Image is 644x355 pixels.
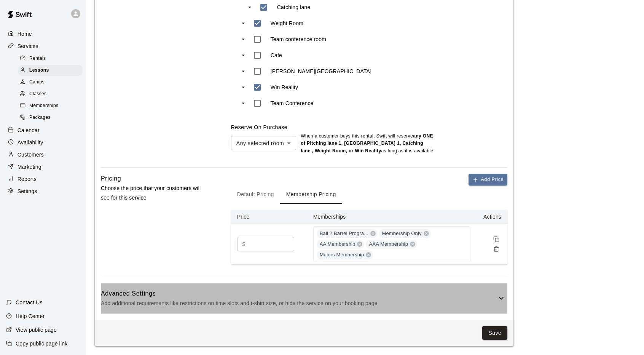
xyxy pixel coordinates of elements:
p: Copy public page link [16,340,67,347]
span: AAA Membership [366,241,411,248]
th: Price [231,210,307,224]
div: Camps [18,77,83,88]
span: Camps [29,78,45,86]
span: Packages [29,114,51,122]
button: Membership Pricing [280,185,342,204]
a: Services [6,40,80,52]
a: Availability [6,137,80,148]
span: Majors Membership [317,251,367,259]
p: Team Conference [271,99,314,107]
div: AAA Membership [366,240,417,249]
div: Majors Membership [317,250,373,259]
p: Catching lane [277,3,311,11]
div: Rentals [18,53,83,64]
span: Ball 2 Barrel Progra... [317,230,371,237]
div: Memberships [18,101,83,111]
p: Calendar [18,126,40,134]
p: Availability [18,139,43,146]
a: Reports [6,173,80,185]
span: Membership Only [379,230,425,237]
button: Remove price [491,244,501,254]
a: Customers [6,149,80,160]
p: Home [18,30,32,38]
a: Settings [6,185,80,197]
th: Memberships [307,210,477,224]
button: Duplicate price [491,234,501,244]
div: Advanced SettingsAdd additional requirements like restrictions on time slots and t-shirt size, or... [101,283,507,313]
p: Reports [18,175,37,183]
span: Lessons [29,67,49,74]
p: Marketing [18,163,41,171]
a: Packages [18,112,86,124]
a: Camps [18,77,86,88]
a: Calendar [6,125,80,136]
p: Settings [18,187,37,195]
button: Default Pricing [231,185,280,204]
div: Ball 2 Barrel Progra... [317,229,378,238]
p: Cafe [271,51,282,59]
p: Customers [18,151,44,158]
a: Memberships [18,100,86,112]
p: [PERSON_NAME][GEOGRAPHIC_DATA] [271,67,371,75]
button: Save [482,326,507,340]
p: Add additional requirements like restrictions on time slots and t-shirt size, or hide the service... [101,299,497,308]
a: Rentals [18,53,86,64]
span: Memberships [29,102,58,110]
p: Team conference room [271,35,326,43]
b: any ONE of Pitching lane 1, [GEOGRAPHIC_DATA] 1, Catching lane , Weight Room, or Win Reality [301,133,433,154]
span: Classes [29,90,46,98]
p: Contact Us [16,299,43,306]
p: View public page [16,326,57,334]
a: Marketing [6,161,80,173]
a: Classes [18,88,86,100]
p: Win Reality [271,83,298,91]
p: Help Center [16,312,45,320]
p: Services [18,42,38,50]
div: Any selected room [231,136,296,150]
div: Membership Only [379,229,431,238]
button: Add Price [469,174,507,185]
p: Weight Room [271,19,303,27]
h6: Pricing [101,174,121,184]
p: $ [242,240,245,248]
p: Choose the price that your customers will see for this service [101,184,207,203]
a: Home [6,28,80,40]
th: Actions [477,210,507,224]
span: Rentals [29,55,46,62]
div: Lessons [18,65,83,76]
div: Classes [18,89,83,99]
div: Packages [18,112,83,123]
p: When a customer buys this rental , Swift will reserve as long as it is available [301,133,434,155]
a: Lessons [18,64,86,76]
h6: Advanced Settings [101,289,497,299]
label: Reserve On Purchase [231,124,287,130]
div: AA Membership [317,240,365,249]
span: AA Membership [317,241,359,248]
